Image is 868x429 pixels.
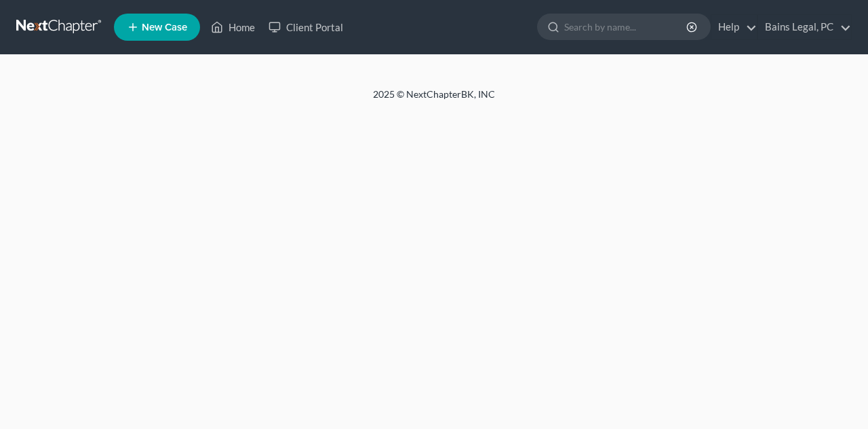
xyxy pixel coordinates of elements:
[262,15,350,39] a: Client Portal
[564,14,688,39] input: Search by name...
[204,15,262,39] a: Home
[47,88,821,112] div: 2025 © NextChapterBK, INC
[142,22,187,33] span: New Case
[758,15,851,39] a: Bains Legal, PC
[711,15,757,39] a: Help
